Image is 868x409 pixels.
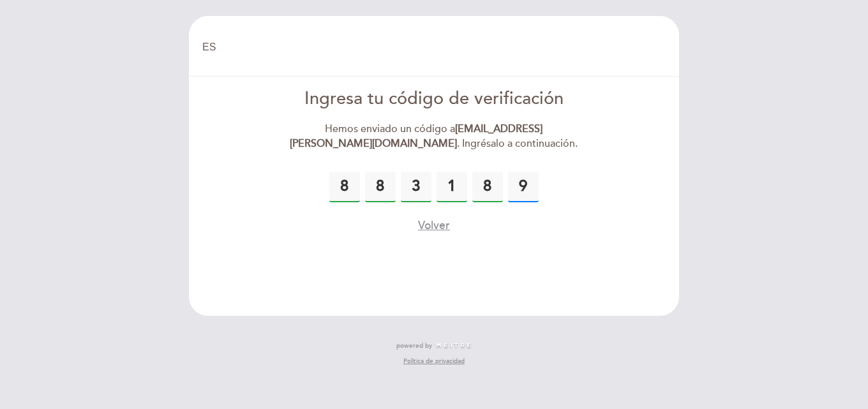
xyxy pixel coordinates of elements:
input: 0 [365,172,396,202]
span: powered by [396,341,432,350]
a: powered by [396,341,472,350]
input: 0 [329,172,360,202]
strong: [EMAIL_ADDRESS][PERSON_NAME][DOMAIN_NAME] [290,123,542,150]
a: Política de privacidad [403,357,465,366]
img: MEITRE [435,343,472,349]
input: 0 [401,172,431,202]
button: Volver [418,218,450,234]
input: 0 [437,172,467,202]
input: 0 [472,172,503,202]
input: 0 [508,172,539,202]
div: Ingresa tu código de verificación [288,87,581,112]
div: Hemos enviado un código a . Ingrésalo a continuación. [288,122,581,151]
